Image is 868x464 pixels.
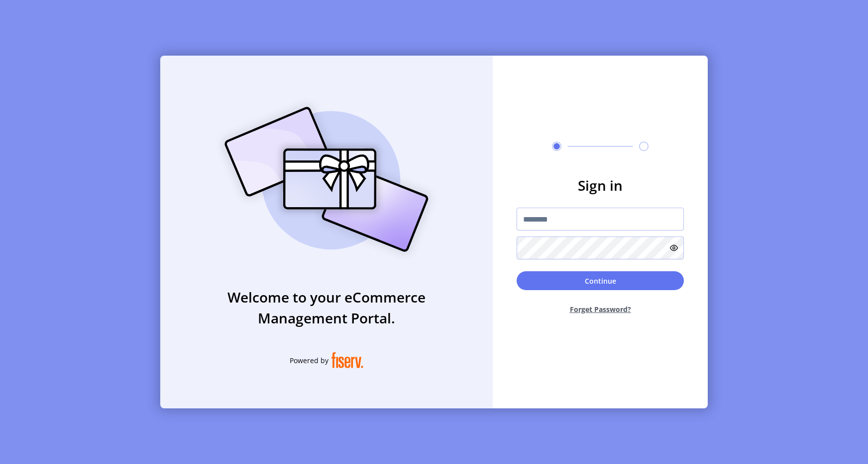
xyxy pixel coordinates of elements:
button: Forget Password? [517,296,684,322]
button: Continue [517,271,684,290]
span: Powered by [290,355,328,366]
h3: Sign in [517,175,684,196]
h3: Welcome to your eCommerce Management Portal. [160,287,493,328]
img: card_Illustration.svg [210,96,443,263]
